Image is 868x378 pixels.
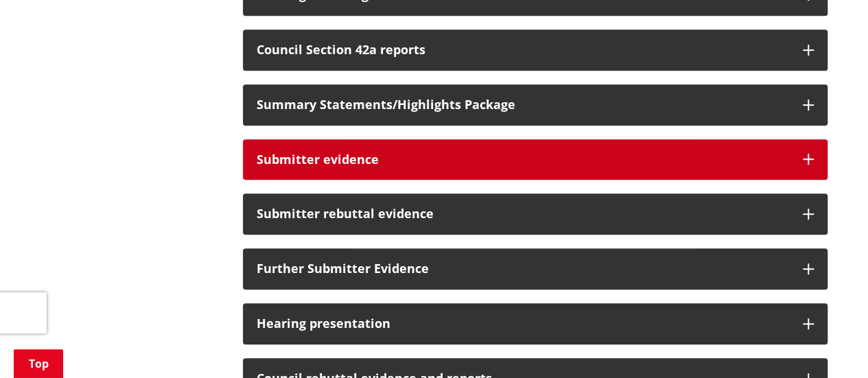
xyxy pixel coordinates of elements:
div: Summary Statements/Highlights Package [257,98,789,112]
button: Submitter evidence [243,139,828,180]
h3: Further Submitter Evidence [257,262,789,276]
button: Further Submitter Evidence [243,248,828,290]
a: Top [14,349,63,378]
button: Submitter rebuttal evidence [243,193,828,235]
button: Summary Statements/Highlights Package [243,84,828,126]
h3: Council Section 42a reports [257,43,789,57]
h3: Submitter evidence [257,153,789,167]
h3: Submitter rebuttal evidence [257,207,789,221]
button: Hearing presentation [243,303,828,344]
button: Council Section 42a reports [243,29,828,71]
h3: Hearing presentation [257,317,789,331]
iframe: Messenger Launcher [805,320,854,370]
